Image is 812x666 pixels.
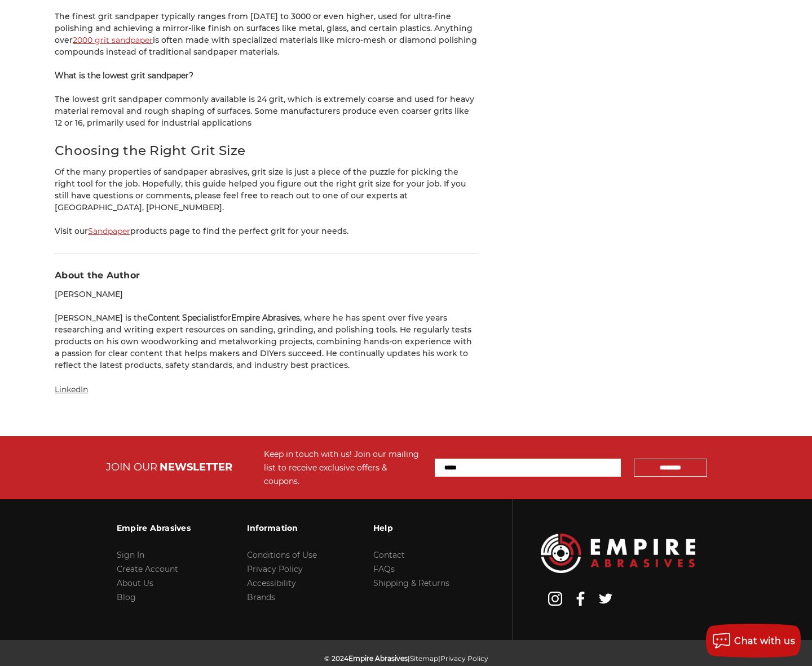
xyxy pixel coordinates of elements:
[247,578,296,588] a: Accessibility
[247,516,317,540] h3: Information
[55,11,478,58] p: The finest grit sandpaper typically ranges from [DATE] to 3000 or even higher, used for ultra-fin...
[117,592,136,602] a: Blog
[55,288,478,300] p: [PERSON_NAME]
[55,166,478,214] p: Of the many properties of sandpaper abrasives, grit size is just a piece of the puzzle for pickin...
[348,654,408,663] span: Empire Abrasives
[148,313,220,323] span: Content Specialist
[117,516,191,540] h3: Empire Abrasives
[373,516,449,540] h3: Help
[264,447,423,488] div: Keep in touch with us! Join our mailing list to receive exclusive offers & coupons.
[373,550,405,560] a: Contact
[88,226,130,236] a: Sandpaper
[247,550,317,560] a: Conditions of Use
[373,578,449,588] a: Shipping & Returns
[373,564,395,574] a: FAQs
[734,636,795,646] span: Chat with us
[440,654,488,663] a: Privacy Policy
[247,564,303,574] a: Privacy Policy
[117,550,144,560] a: Sign In
[541,534,695,574] img: Empire Abrasives Logo Image
[55,384,88,394] a: LinkedIn
[706,624,801,658] button: Chat with us
[55,312,478,371] p: [PERSON_NAME] is the for , where he has spent over five years researching and writing expert reso...
[73,35,153,45] a: 2000 grit sandpaper
[106,461,157,473] span: JOIN OUR
[231,313,300,323] span: Empire Abrasives
[55,141,478,161] h2: Choosing the Right Grit Size
[55,70,193,81] strong: What is the lowest grit sandpaper?
[160,461,232,473] span: NEWSLETTER
[55,225,478,237] p: Visit our products page to find the perfect grit for your needs.
[117,564,178,574] a: Create Account
[55,94,478,129] p: The lowest grit sandpaper commonly available is 24 grit, which is extremely coarse and used for h...
[324,651,488,665] p: © 2024 | |
[55,269,478,282] h3: About the Author
[117,578,153,588] a: About Us
[247,592,275,602] a: Brands
[410,654,438,663] a: Sitemap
